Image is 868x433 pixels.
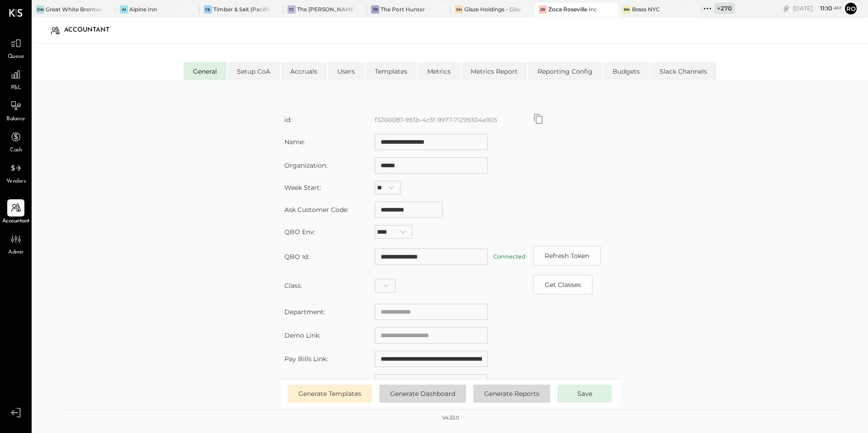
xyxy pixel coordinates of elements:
[227,62,280,80] li: Setup CoA
[577,390,592,398] span: Save
[284,331,321,339] label: Demo Link:
[284,282,302,290] label: Class:
[120,5,128,14] div: AI
[204,5,212,14] div: T&
[548,5,599,13] div: Zoca Roseville Inc.
[328,62,364,80] li: Users
[632,5,660,13] div: Brass NYC
[533,113,544,124] button: Copy id
[184,62,226,80] li: General
[782,4,791,13] div: copy link
[0,160,31,186] a: Vendors
[623,5,631,14] div: BN
[473,385,550,403] button: Generate Reports
[390,390,455,398] span: Generate Dashboard
[0,35,31,61] a: Queue
[0,199,31,226] a: Accountant
[793,4,841,13] div: [DATE]
[213,5,269,13] div: Timber & Salt (Pacific Dining CA1 LLC)
[11,84,21,92] span: P&L
[484,390,539,398] span: Generate Reports
[10,146,22,155] span: Cash
[418,62,460,80] li: Metrics
[288,5,296,14] div: TC
[528,62,602,80] li: Reporting Config
[129,5,157,13] div: Alpine Inn
[284,161,327,169] label: Organization:
[284,253,309,261] label: QBO Id:
[298,390,361,398] span: Generate Templates
[6,115,25,123] span: Balance
[64,23,118,38] div: Accountant
[6,178,26,186] span: Vendors
[650,62,717,80] li: Slack Channels
[46,5,102,13] div: Great White Brentwood
[284,138,305,146] label: Name:
[533,275,593,295] button: Copy id
[0,97,31,123] a: Balance
[714,3,735,14] div: + 270
[284,206,349,214] label: Ask Customer Code:
[2,217,30,226] span: Accountant
[844,1,858,16] button: Ro
[297,5,353,13] div: The [PERSON_NAME]
[284,355,328,363] label: Pay Bills Link:
[284,228,315,236] label: QBO Env:
[379,385,466,403] button: Generate Dashboard
[0,66,31,92] a: P&L
[8,249,24,257] span: Admin
[284,308,325,316] label: Department:
[371,5,379,14] div: TP
[0,231,31,257] a: Admin
[288,385,372,403] button: Generate Templates
[284,184,321,192] label: Week Start:
[461,62,527,80] li: Metrics Report
[533,246,601,266] button: Refresh Token
[365,62,417,80] li: Templates
[284,116,292,124] label: id:
[381,5,425,13] div: The Port Hunter
[603,62,649,80] li: Budgets
[539,5,547,14] div: ZR
[455,5,463,14] div: GH
[493,253,526,260] label: Connected
[8,53,24,61] span: Queue
[442,414,459,422] div: v 4.33.0
[375,116,497,123] label: f3260087-993b-4c3f-9977-71299304a905
[281,62,327,80] li: Accruals
[464,5,520,13] div: Glaze Holdings - Glaze Teriyaki Holdings LLC
[36,5,44,14] div: GW
[0,128,31,155] a: Cash
[557,385,612,403] button: Save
